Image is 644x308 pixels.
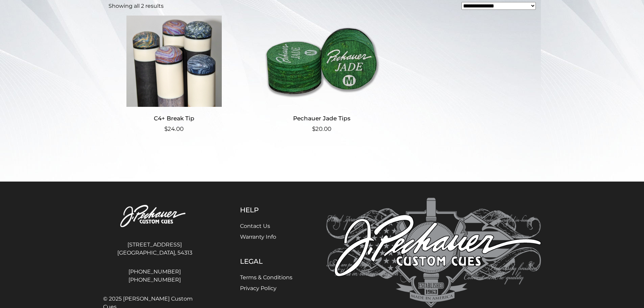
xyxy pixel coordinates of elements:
[240,206,292,214] h5: Help
[312,125,315,132] span: $
[312,125,331,132] bdi: 20.00
[326,198,541,308] img: Pechauer Custom Cues
[103,198,207,235] img: Pechauer Custom Cues
[109,16,240,134] a: C4+ Break Tip $24.00
[164,125,168,132] span: $
[103,276,207,284] a: [PHONE_NUMBER]
[240,257,292,265] h5: Legal
[240,223,270,229] a: Contact Us
[256,16,387,107] img: Pechauer Jade Tips
[461,2,536,10] select: Shop order
[103,238,207,260] address: [STREET_ADDRESS] [GEOGRAPHIC_DATA], 54313
[109,2,164,10] p: Showing all 2 results
[103,268,207,276] a: [PHONE_NUMBER]
[240,234,276,240] a: Warranty Info
[240,274,292,281] a: Terms & Conditions
[164,125,184,132] bdi: 24.00
[256,16,387,134] a: Pechauer Jade Tips $20.00
[109,112,240,125] h2: C4+ Break Tip
[240,285,277,291] a: Privacy Policy
[109,16,240,107] img: C4+ Break Tip
[256,112,387,125] h2: Pechauer Jade Tips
